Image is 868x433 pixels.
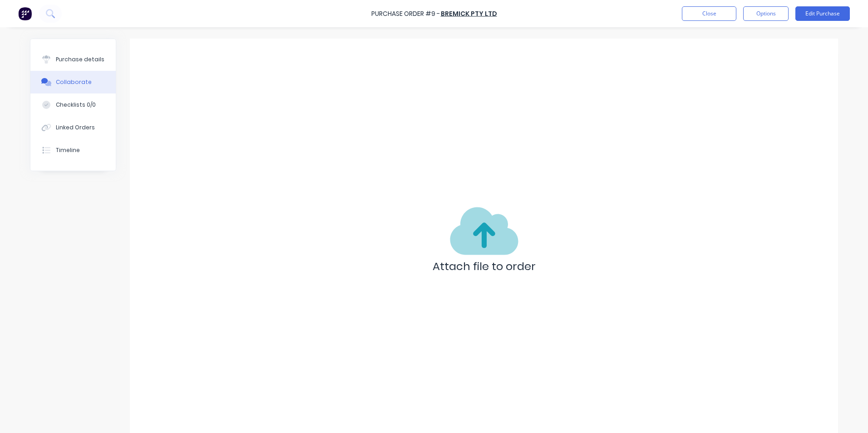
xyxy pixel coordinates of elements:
button: Edit Purchase [795,6,850,21]
button: Collaborate [30,71,116,93]
div: Collaborate [56,78,92,86]
img: Factory [18,7,32,20]
button: Linked Orders [30,116,116,139]
p: Attach file to order [433,258,536,275]
button: Close [682,6,736,21]
button: Checklists 0/0 [30,93,116,116]
div: Linked Orders [56,123,95,132]
button: Purchase details [30,48,116,71]
div: Purchase details [56,55,104,64]
a: Bremick Pty Ltd [441,9,497,18]
button: Timeline [30,139,116,162]
div: Timeline [56,146,80,154]
div: Purchase Order #9 - [371,9,440,19]
button: Options [743,6,789,21]
div: Checklists 0/0 [56,101,96,109]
